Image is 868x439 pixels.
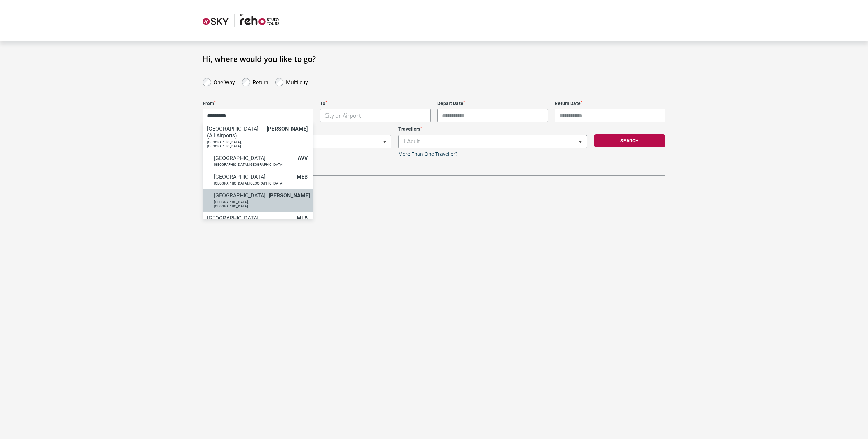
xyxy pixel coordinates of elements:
a: More Than One Traveller? [398,151,457,157]
input: Search [203,109,313,122]
span: [PERSON_NAME] [269,192,310,199]
span: MLB [297,215,308,222]
span: City or Airport [203,109,313,122]
span: 1 Adult [398,135,587,148]
span: MEB [297,174,308,180]
span: AVV [298,155,308,161]
h6: [GEOGRAPHIC_DATA] [207,215,293,222]
span: 1 Adult [399,135,587,148]
label: Multi-city [286,77,308,86]
label: Return [253,77,268,86]
label: Depart Date [437,101,548,106]
button: Search [594,134,665,147]
h6: [GEOGRAPHIC_DATA] [214,174,293,180]
span: City or Airport [324,112,361,119]
label: To [320,101,431,106]
h1: Hi, where would you like to go? [203,54,665,63]
h6: [GEOGRAPHIC_DATA] [214,192,265,199]
span: City or Airport [320,109,430,122]
p: [GEOGRAPHIC_DATA], [GEOGRAPHIC_DATA] [214,200,265,208]
p: [GEOGRAPHIC_DATA], [GEOGRAPHIC_DATA] [207,140,263,148]
label: Return Date [555,101,665,106]
h6: [GEOGRAPHIC_DATA] (All Airports) [207,126,263,139]
span: [PERSON_NAME] [267,126,308,132]
h6: [GEOGRAPHIC_DATA] [214,155,294,161]
p: [GEOGRAPHIC_DATA], [GEOGRAPHIC_DATA] [214,163,294,167]
label: One Way [214,77,235,86]
label: From [203,101,313,106]
p: [GEOGRAPHIC_DATA], [GEOGRAPHIC_DATA] [214,181,293,186]
label: Travellers [398,126,587,132]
